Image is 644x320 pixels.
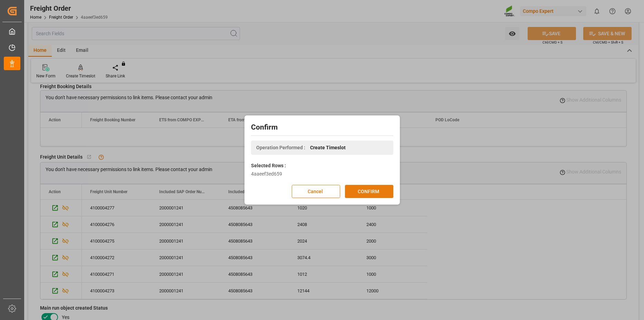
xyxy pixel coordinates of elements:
[292,185,340,198] button: Cancel
[256,144,305,151] span: Operation Performed :
[251,162,286,169] label: Selected Rows :
[345,185,393,198] button: CONFIRM
[310,144,346,151] span: Create Timeslot
[251,122,393,133] h2: Confirm
[251,170,393,178] div: 4aaeef3ed659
